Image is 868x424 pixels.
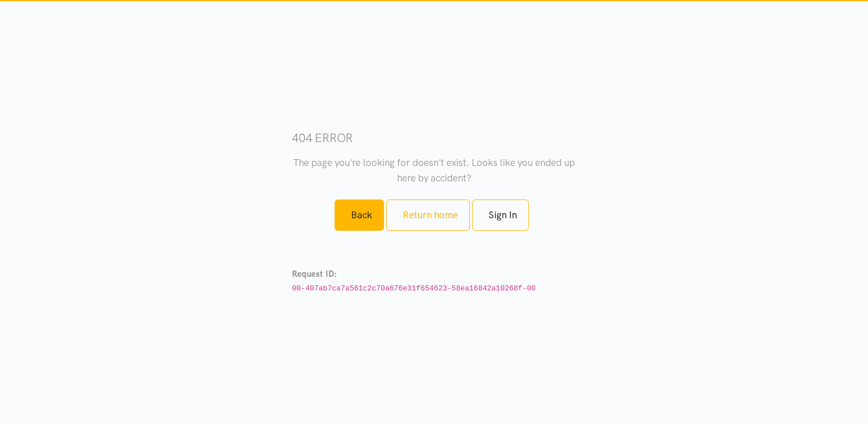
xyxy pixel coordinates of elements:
a: Sign In [472,199,529,231]
a: Back [335,199,384,231]
h3: 404 error [292,130,576,146]
strong: Request ID: [292,269,337,279]
p: The page you're looking for doesn't exist. Looks like you ended up here by accident? [292,155,576,186]
a: Return home [386,199,470,231]
code: 00-407ab7ca7a561c2c70a676e31f654623-58ea16842a10268f-00 [292,284,536,293]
